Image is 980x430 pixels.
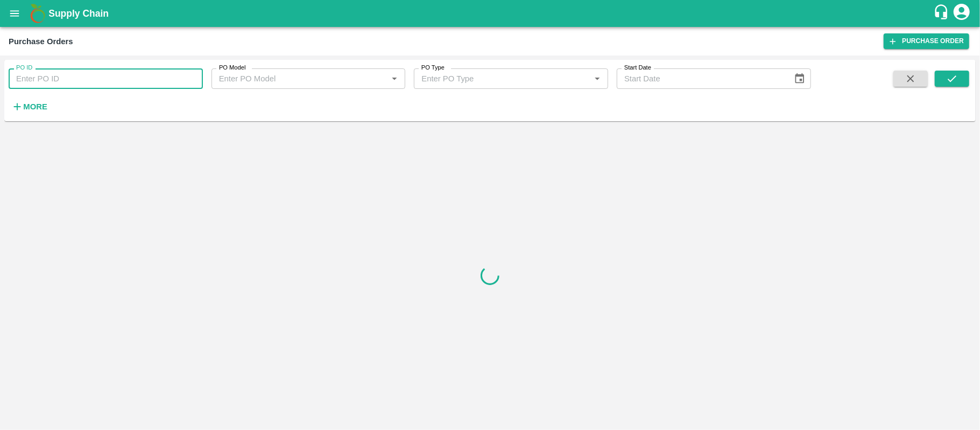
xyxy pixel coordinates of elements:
[9,34,73,48] div: Purchase Orders
[789,68,810,89] button: Choose date
[421,64,445,72] label: PO Type
[9,68,203,89] input: Enter PO ID
[215,72,385,86] input: Enter PO Model
[952,2,971,25] div: account of current user
[417,72,587,86] input: Enter PO Type
[48,8,109,19] b: Supply Chain
[219,64,246,72] label: PO Model
[16,64,32,72] label: PO ID
[27,3,48,24] img: logo
[617,68,785,89] input: Start Date
[933,4,952,23] div: customer-support
[2,1,27,26] button: open drawer
[884,33,969,49] a: Purchase Order
[9,98,50,116] button: More
[624,64,651,72] label: Start Date
[590,72,604,86] button: Open
[48,6,933,21] a: Supply Chain
[387,72,401,86] button: Open
[23,102,47,111] strong: More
